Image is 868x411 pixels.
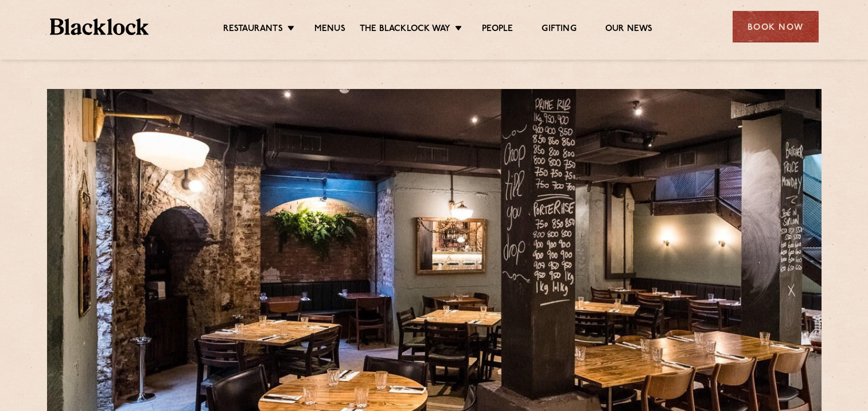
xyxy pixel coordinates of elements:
[482,24,513,36] a: People
[314,24,345,36] a: Menus
[605,24,653,36] a: Our News
[50,18,149,35] img: BL_Textured_Logo-footer-cropped.svg
[223,24,283,36] a: Restaurants
[542,24,576,36] a: Gifting
[360,24,450,36] a: The Blacklock Way
[733,11,819,42] div: Book Now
